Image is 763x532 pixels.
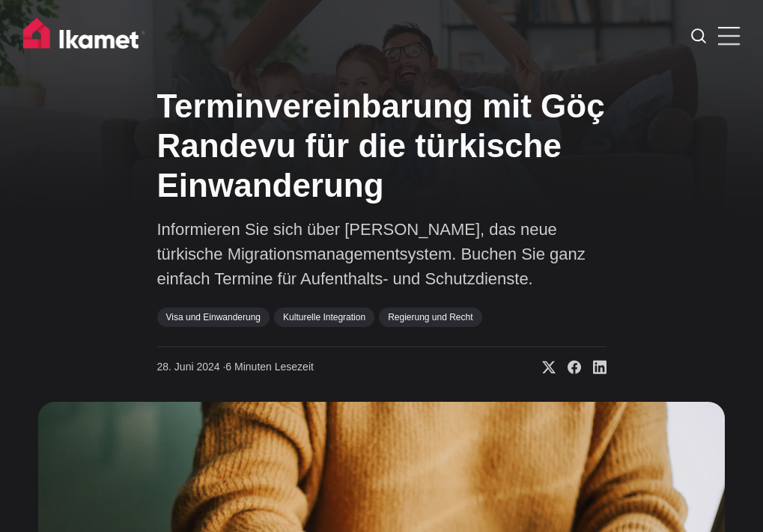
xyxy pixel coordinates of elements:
[157,88,605,204] font: Terminvereinbarung mit Göç Randevu für die türkische Einwanderung
[23,18,146,55] img: Ikamet-Startseite
[274,308,374,327] a: Kulturelle Integration
[556,360,581,375] a: Auf Facebook teilen
[283,312,365,322] font: Kulturelle Integration
[157,361,226,373] font: 28. Juni 2024 ∙
[157,220,586,288] font: Informieren Sie sich über [PERSON_NAME], das neue türkische Migrationsmanagementsystem. Buchen Si...
[157,308,270,327] a: Visa und Einwanderung
[166,312,261,322] font: Visa und Einwanderung
[388,312,472,322] font: Regierung und Recht
[581,360,607,375] a: Auf Linkedin teilen
[530,360,556,375] a: Teilen auf X
[379,308,481,327] a: Regierung und Recht
[225,361,314,373] font: 6 Minuten Lesezeit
